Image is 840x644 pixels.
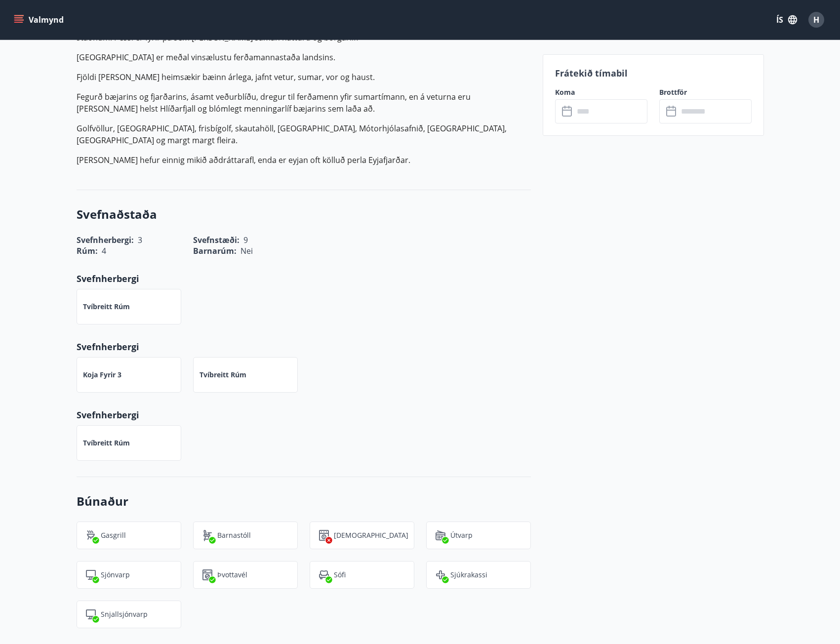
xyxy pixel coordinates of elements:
span: Nei [240,245,253,256]
p: [DEMOGRAPHIC_DATA] [334,530,408,540]
label: Koma [555,87,647,97]
label: Brottför [659,87,752,97]
p: Útvarp [450,530,473,540]
span: 4 [102,245,106,256]
p: Fjöldi [PERSON_NAME] heimsækir bæinn árlega, jafnt vetur, sumar, vor og haust. [77,71,531,83]
img: ZXjrS3QKesehq6nQAPjaRuRTI364z8ohTALB4wBr.svg [85,529,97,541]
h3: Svefnaðstaða [77,206,531,223]
button: H [804,8,828,32]
p: Sjúkrakassi [450,570,487,580]
p: Sófi [334,570,346,580]
p: Tvíbreitt rúm [83,302,130,312]
img: NBJ2XHQorT73l9qKF8jKUL2yrxBdPsbwCKRxvuNn.svg [435,569,446,581]
p: [GEOGRAPHIC_DATA] er meðal vinsælustu ferðamannastaða landsins. [77,51,531,63]
button: ÍS [771,11,802,29]
span: Barnarúm : [193,245,237,256]
p: Snjallsjónvarp [101,609,148,619]
img: hddCLTAnxqFUMr1fxmbGG8zWilo2syolR0f9UjPn.svg [318,529,330,541]
img: HjsXMP79zaSHlY54vW4Et0sdqheuFiP1RYfGwuXf.svg [435,529,446,541]
p: Golfvöllur, [GEOGRAPHIC_DATA], frisbígolf, skautahöll, [GEOGRAPHIC_DATA], Mótorhjólasafnið, [GEOG... [77,122,531,146]
button: menu [12,11,68,29]
p: Fegurð bæjarins og fjarðarins, ásamt veðurblíðu, dregur til ferðamenn yfir sumartímann, en á vetu... [77,91,531,115]
p: Þvottavél [217,570,247,580]
p: Barnastóll [217,530,251,540]
img: FrGHLVeK8D3OYtMegqJZM0RCPrnOPaonvBxDmyu0.svg [85,608,97,620]
img: pUbwa0Tr9PZZ78BdsD4inrLmwWm7eGTtsX9mJKRZ.svg [318,569,330,581]
p: Svefnherbergi [77,272,531,285]
span: H [813,14,819,25]
p: Sjónvarp [101,570,130,580]
p: Gasgrill [101,530,126,540]
p: Tvíbreitt rúm [83,438,130,448]
p: Frátekið tímabil [555,67,752,80]
img: ro1VYixuww4Qdd7lsw8J65QhOwJZ1j2DOUyXo3Mt.svg [201,529,213,541]
span: Rúm : [77,245,98,256]
img: Dl16BY4EX9PAW649lg1C3oBuIaAsR6QVDQBO2cTm.svg [201,569,213,581]
p: Tvíbreitt rúm [200,370,246,380]
p: Svefnherbergi [77,340,531,353]
p: Koja fyrir 3 [83,370,121,380]
img: mAminyBEY3mRTAfayxHTq5gfGd6GwGu9CEpuJRvg.svg [85,569,97,581]
h3: Búnaður [77,493,531,510]
p: Svefnherbergi [77,408,531,421]
p: [PERSON_NAME] hefur einnig mikið aðdráttarafl, enda er eyjan oft kölluð perla Eyjafjarðar. [77,154,531,166]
